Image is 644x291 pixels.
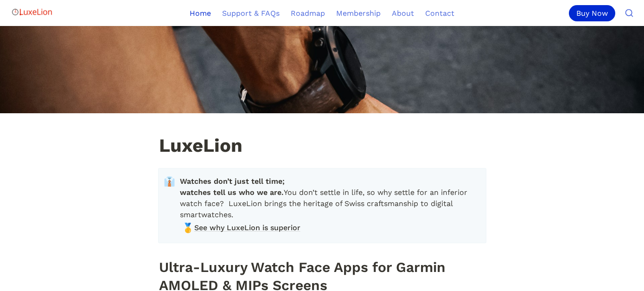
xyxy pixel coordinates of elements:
[158,136,486,158] h1: LuxeLion
[182,222,191,232] span: 🥇
[164,176,175,187] span: 👔
[569,5,619,21] a: Buy Now
[11,3,53,21] img: Logo
[569,5,615,21] div: Buy Now
[180,221,478,235] a: 🥇See why LuxeLion is superior
[180,177,287,197] strong: Watches don’t just tell time; watches tell us who we are.
[180,176,478,220] span: You don’t settle in life, so why settle for an inferior watch face? LuxeLion brings the heritage ...
[194,222,300,233] span: See why LuxeLion is superior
